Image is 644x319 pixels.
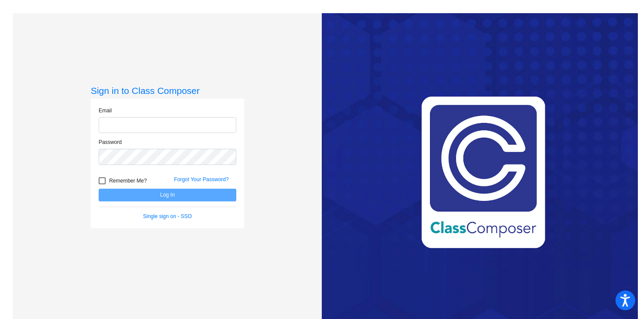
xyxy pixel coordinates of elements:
[174,176,229,183] a: Forgot Your Password?
[143,213,192,219] a: Single sign on - SSO
[91,85,244,96] h3: Sign in to Class Composer
[99,107,112,115] label: Email
[109,176,147,186] span: Remember Me?
[99,189,236,201] button: Log In
[99,138,122,146] label: Password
